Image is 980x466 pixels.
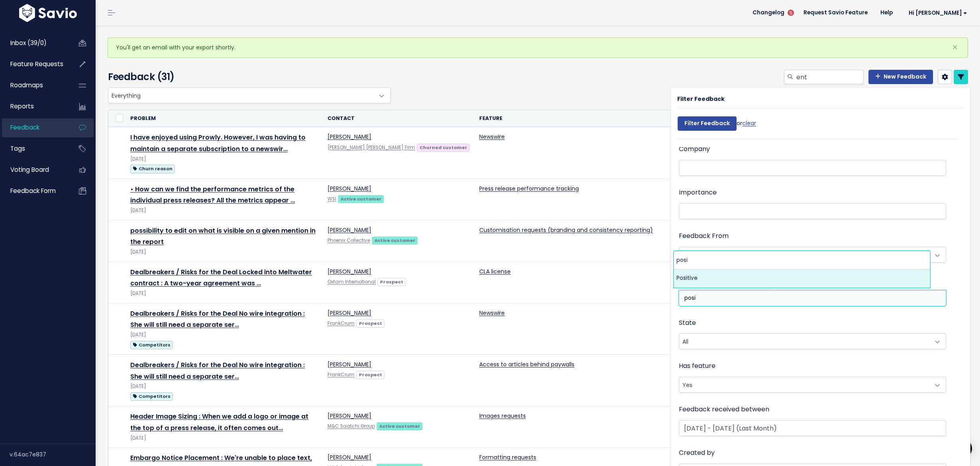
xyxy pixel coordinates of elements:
[327,423,375,429] a: M&C Saatchi Group
[327,279,376,285] a: Oxfam International
[327,185,371,193] a: [PERSON_NAME]
[2,118,66,137] a: Feedback
[359,372,382,378] strong: Prospect
[679,317,696,329] label: State
[419,144,467,151] strong: Churned customer
[10,444,96,465] div: v.64ac7e837
[130,360,305,381] a: Dealbreakers / Risks for the Deal No wire integration : She will still need a separate ser…
[479,412,526,420] a: Images requests
[10,187,56,195] span: Feedback form
[479,360,574,368] a: Access to articles behind paywalls
[679,247,946,263] span: All
[679,247,930,262] span: All
[679,377,930,392] span: Yes
[753,10,784,16] span: Changelog
[380,279,403,285] strong: Prospect
[678,116,737,131] input: Filter Feedback
[130,267,312,288] a: Dealbreakers / Risks for the Deal Locked into Meltwater contract : A two-year agreement was …
[417,143,470,151] a: Churned customer
[2,34,66,52] a: Inbox (39/0)
[899,7,974,19] a: Hi [PERSON_NAME]
[323,110,474,127] th: Contact
[479,185,579,193] a: Press release performance tracking
[674,269,929,287] li: Positive
[130,206,318,215] div: [DATE]
[130,133,306,153] a: I have enjoyed using Prowly. However, I was having to maintain a separate subscription to a newswir…
[10,60,63,68] span: Feature Requests
[679,447,715,459] label: Created by
[125,110,323,127] th: Problem
[674,252,929,269] li: posi
[679,377,946,393] span: Yes
[372,236,418,244] a: Active customer
[797,7,874,19] a: Request Savio Feature
[679,360,715,372] label: Has feature
[679,404,769,415] label: Feedback received between
[327,237,370,244] a: Phoenix Collective
[376,422,423,430] a: Active customer
[952,41,958,54] span: ×
[479,226,653,234] a: Customisation requests (branding and consistency reporting)
[130,226,316,247] a: possibility to edit on what is visible on a given mention in the report
[327,320,355,326] a: FrankCrum
[679,187,717,199] label: Importance
[479,309,505,317] a: Newswire
[327,226,371,234] a: [PERSON_NAME]
[2,161,66,179] a: Voting Board
[327,360,371,368] a: [PERSON_NAME]
[909,10,967,16] span: Hi [PERSON_NAME]
[377,277,406,285] a: Prospect
[327,196,336,202] a: WSI
[359,320,382,326] strong: Prospect
[679,144,710,155] label: Company
[10,102,34,110] span: Reports
[2,55,66,73] a: Feature Requests
[2,97,66,116] a: Reports
[379,423,420,429] strong: Active customer
[130,165,175,173] span: Churn reason
[327,133,371,141] a: [PERSON_NAME]
[679,230,729,242] label: Feedback From
[874,7,899,19] a: Help
[374,237,416,244] strong: Active customer
[17,4,79,22] img: logo-white.9d6f32f41409.svg
[108,70,387,84] h4: Feedback (31)
[327,267,371,275] a: [PERSON_NAME]
[130,248,318,256] div: [DATE]
[130,412,308,433] a: Header Image Sizing : When we add a logo or image at the top of a press release, it often comes out…
[341,196,382,202] strong: Active customer
[130,341,173,349] span: Competitors
[10,123,39,132] span: Feedback
[10,39,47,47] span: Inbox (39/0)
[868,70,933,84] a: New Feedback
[2,140,66,158] a: Tags
[10,165,49,174] span: Voting Board
[679,334,930,349] span: All
[130,289,318,298] div: [DATE]
[327,309,371,317] a: [PERSON_NAME]
[679,333,946,349] span: All
[327,453,371,461] a: [PERSON_NAME]
[327,144,415,151] a: [PERSON_NAME] [PERSON_NAME] Firm
[327,372,355,378] a: FrankCrum
[474,110,690,127] th: Feature
[679,420,946,436] input: Choose dates
[944,38,966,57] button: Close
[2,76,66,94] a: Roadmaps
[130,391,173,401] a: Competitors
[327,412,371,420] a: [PERSON_NAME]
[130,309,305,330] a: Dealbreakers / Risks for the Deal No wire integration : She will still need a separate ser…
[108,88,374,103] span: Everything
[130,185,295,205] a: • How can we find the performance metrics of the individual press releases? All the metrics appear …
[2,182,66,200] a: Feedback form
[10,81,43,89] span: Roadmaps
[108,87,391,103] span: Everything
[788,10,794,16] span: 5
[130,434,318,442] div: [DATE]
[10,144,25,153] span: Tags
[130,382,318,391] div: [DATE]
[356,319,384,327] a: Prospect
[479,453,536,461] a: Formatting requests
[796,70,864,84] input: Search feedback...
[742,119,756,127] a: clear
